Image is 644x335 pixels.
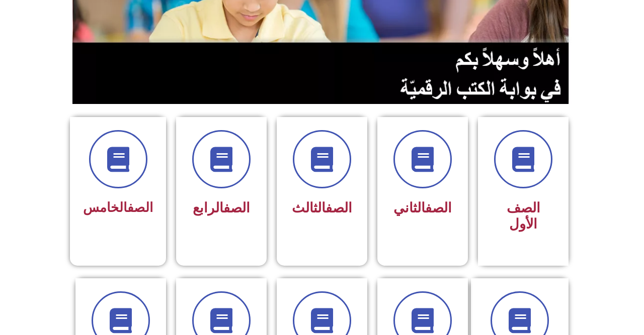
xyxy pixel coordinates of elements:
[193,200,250,216] span: الرابع
[127,200,153,215] a: الصف
[393,200,452,216] span: الثاني
[223,200,250,216] a: الصف
[425,200,452,216] a: الصف
[292,200,352,216] span: الثالث
[83,200,153,215] span: الخامس
[507,200,540,232] span: الصف الأول
[326,200,352,216] a: الصف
